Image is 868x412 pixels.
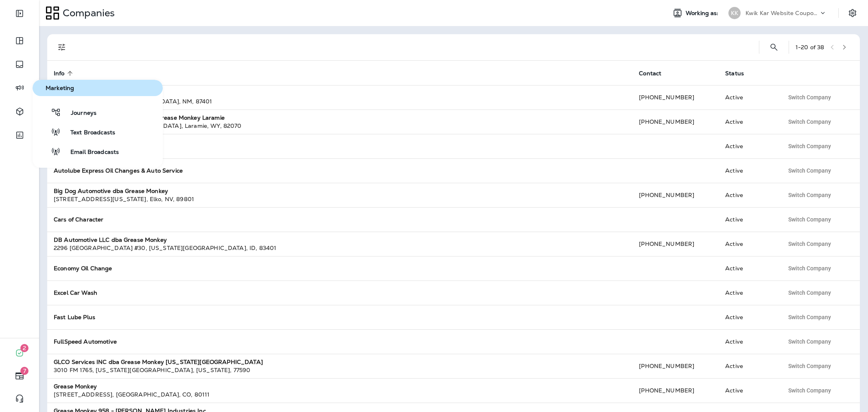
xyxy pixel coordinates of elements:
[788,168,831,173] span: Switch Company
[54,265,112,272] strong: Economy Oil Change
[54,244,626,252] div: 2296 [GEOGRAPHIC_DATA] #30 , [US_STATE][GEOGRAPHIC_DATA] , ID , 83401
[632,354,719,378] td: [PHONE_NUMBER]
[788,143,831,149] span: Switch Company
[54,313,95,321] strong: Fast Lube Plus
[54,338,117,345] strong: FullSpeed Automotive
[33,104,163,121] button: Journeys
[719,110,777,134] td: Active
[61,149,119,156] span: Email Broadcasts
[59,7,115,19] p: Companies
[639,70,661,77] span: Contact
[54,358,263,366] strong: GLCO Services INC dba Grease Monkey [US_STATE][GEOGRAPHIC_DATA]
[54,383,97,390] strong: Grease Monkey
[632,85,719,110] td: [PHONE_NUMBER]
[788,290,831,296] span: Switch Company
[719,256,777,281] td: Active
[33,143,163,160] button: Email Broadcasts
[788,241,831,247] span: Switch Company
[719,158,777,183] td: Active
[719,232,777,256] td: Active
[719,85,777,110] td: Active
[632,232,719,256] td: [PHONE_NUMBER]
[54,70,65,77] span: Info
[54,216,103,223] strong: Cars of Character
[686,10,720,17] span: Working as:
[788,363,831,369] span: Switch Company
[719,378,777,403] td: Active
[20,344,28,352] span: 2
[746,10,819,16] p: Kwik Kar Website Coupons
[33,124,163,140] button: Text Broadcasts
[845,6,860,20] button: Settings
[766,39,782,55] button: Search Companies
[719,134,777,158] td: Active
[788,339,831,344] span: Switch Company
[719,281,777,305] td: Active
[719,207,777,232] td: Active
[54,122,626,130] div: [STREET_ADDRESS][DEMOGRAPHIC_DATA] , Laramie , WY , 82070
[20,367,28,375] span: 7
[54,97,626,105] div: [STREET_ADDRESS] , [GEOGRAPHIC_DATA] , NM , 87401
[8,5,31,22] button: Expand Sidebar
[725,70,744,77] span: Status
[788,217,831,222] span: Switch Company
[54,187,168,195] strong: Big Dog Automotive dba Grease Monkey
[54,366,626,374] div: 3010 FM 1765 , [US_STATE][GEOGRAPHIC_DATA] , [US_STATE] , 77590
[728,7,741,19] div: KK
[788,94,831,100] span: Switch Company
[61,129,115,137] span: Text Broadcasts
[719,305,777,329] td: Active
[54,289,97,296] strong: Excel Car Wash
[788,265,831,271] span: Switch Company
[54,195,626,203] div: [STREET_ADDRESS][US_STATE] , Elko , NV , 89801
[36,85,160,92] span: Marketing
[632,378,719,403] td: [PHONE_NUMBER]
[54,114,225,121] strong: Alder Automotive Services, LLC dba Grease Monkey Laramie
[61,110,96,117] span: Journeys
[796,44,824,50] div: 1 - 20 of 38
[719,354,777,378] td: Active
[632,110,719,134] td: [PHONE_NUMBER]
[54,236,167,243] strong: DB Automotive LLC dba Grease Monkey
[788,119,831,125] span: Switch Company
[788,192,831,198] span: Switch Company
[33,80,163,96] button: Marketing
[788,388,831,393] span: Switch Company
[54,39,70,55] button: Filters
[632,183,719,207] td: [PHONE_NUMBER]
[54,167,183,174] strong: Autolube Express Oil Changes & Auto Service
[788,314,831,320] span: Switch Company
[719,183,777,207] td: Active
[719,329,777,354] td: Active
[54,390,626,399] div: [STREET_ADDRESS] , [GEOGRAPHIC_DATA] , CO , 80111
